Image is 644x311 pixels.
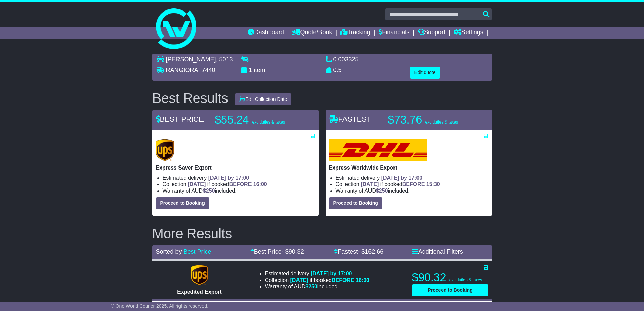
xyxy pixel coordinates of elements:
[365,248,383,255] span: 162.66
[156,164,315,171] p: Express Saver Export
[254,67,265,73] span: item
[454,27,483,39] a: Settings
[149,91,232,106] div: Best Results
[188,181,267,187] span: if booked
[253,181,267,187] span: 16:00
[184,248,211,255] a: Best Price
[449,277,482,282] span: exc duties & taxes
[265,277,369,283] li: Collection
[216,56,233,63] span: , 5013
[163,175,315,181] li: Estimated delivery
[361,181,379,187] span: [DATE]
[333,56,359,63] span: 0.003325
[191,265,208,285] img: UPS (new): Expedited Export
[156,115,204,124] span: BEST PRICE
[356,277,369,283] span: 16:00
[156,139,174,161] img: UPS (new): Express Saver Export
[329,115,372,124] span: FASTEST
[336,181,488,187] li: Collection
[265,270,369,277] li: Estimated delivery
[334,248,383,255] a: Fastest- $162.66
[311,271,352,276] span: [DATE] by 17:00
[412,284,488,296] button: Proceed to Booking
[426,181,440,187] span: 15:30
[249,67,252,73] span: 1
[381,175,423,181] span: [DATE] by 17:00
[336,187,488,194] li: Warranty of AUD included.
[206,188,215,194] span: 250
[163,187,315,194] li: Warranty of AUD included.
[329,139,427,161] img: DHL: Express Worldwide Export
[289,248,304,255] span: 90.32
[329,197,382,209] button: Proceed to Booking
[156,197,209,209] button: Proceed to Booking
[388,113,473,127] p: $73.76
[229,181,252,187] span: BEFORE
[361,181,440,187] span: if booked
[111,303,209,309] span: © One World Courier 2025. All rights reserved.
[282,248,304,255] span: - $
[333,67,342,73] span: 0.5
[177,289,222,295] span: Expedited Export
[265,283,369,290] li: Warranty of AUD included.
[329,164,488,171] p: Express Worldwide Export
[198,67,215,73] span: , 7440
[336,175,488,181] li: Estimated delivery
[203,188,215,194] span: $
[290,277,369,283] span: if booked
[402,181,425,187] span: BEFORE
[208,175,249,181] span: [DATE] by 17:00
[358,248,383,255] span: - $
[166,56,216,63] span: [PERSON_NAME]
[152,226,492,241] h2: More Results
[412,271,488,284] p: $90.32
[410,67,440,79] button: Edit quote
[379,188,388,194] span: 250
[215,113,300,127] p: $55.24
[412,248,463,255] a: Additional Filters
[376,188,388,194] span: $
[332,277,354,283] span: BEFORE
[252,120,285,125] span: exc duties & taxes
[340,27,370,39] a: Tracking
[305,284,317,289] span: $
[156,248,182,255] span: Sorted by
[250,248,304,255] a: Best Price- $90.32
[418,27,445,39] a: Support
[290,277,308,283] span: [DATE]
[308,284,317,289] span: 250
[248,27,284,39] a: Dashboard
[235,93,291,105] button: Edit Collection Date
[188,181,206,187] span: [DATE]
[292,27,332,39] a: Quote/Book
[425,120,458,125] span: exc duties & taxes
[163,181,315,187] li: Collection
[166,67,198,73] span: RANGIORA
[379,27,409,39] a: Financials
